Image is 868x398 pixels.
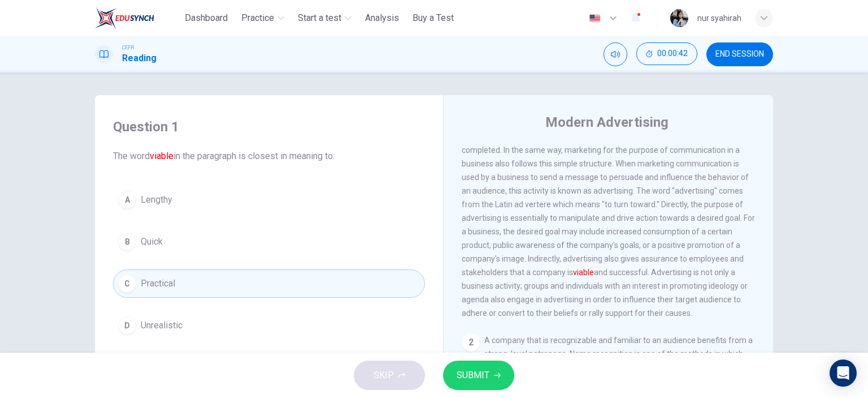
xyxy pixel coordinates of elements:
span: CEFR [122,44,134,52]
div: Mute [604,42,627,66]
span: Dashboard [185,11,228,25]
button: Analysis [361,8,403,28]
span: Analysis [365,11,399,25]
button: Buy a Test [408,8,458,28]
button: END SESSION [706,42,773,66]
span: The word in the paragraph is closest in meaning to: [113,149,425,163]
button: SUBMIT [443,361,514,390]
div: D [118,316,136,335]
button: DUnrealistic [113,311,425,340]
span: Buy a Test [413,11,454,25]
div: 2 [462,333,480,352]
button: CPractical [113,269,425,298]
button: Start a test [293,8,356,28]
span: Practical [141,277,175,290]
a: ELTC logo [95,7,180,29]
font: viable [573,268,594,277]
img: en [588,14,602,23]
span: END SESSION [715,50,764,59]
img: ELTC logo [95,7,154,29]
button: Practice [237,8,289,28]
div: B [118,233,136,251]
button: 00:00:42 [636,42,697,65]
span: Start a test [298,11,341,25]
span: SUBMIT [457,367,489,383]
span: Quick [141,235,163,249]
span: Practice [241,11,274,25]
div: Open Intercom Messenger [830,360,857,387]
h4: Modern Advertising [545,113,669,131]
span: Unrealistic [141,319,183,332]
img: Profile picture [670,9,688,27]
button: Dashboard [180,8,232,28]
span: Lengthy [141,193,172,207]
div: Hide [636,42,697,66]
button: BQuick [113,228,425,256]
font: viable [150,151,173,161]
span: 00:00:42 [657,49,688,58]
div: nur syahirah [697,11,741,25]
div: C [118,275,136,293]
div: A [118,191,136,209]
button: ALengthy [113,186,425,214]
h4: Question 1 [113,118,425,136]
h1: Reading [122,52,157,65]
